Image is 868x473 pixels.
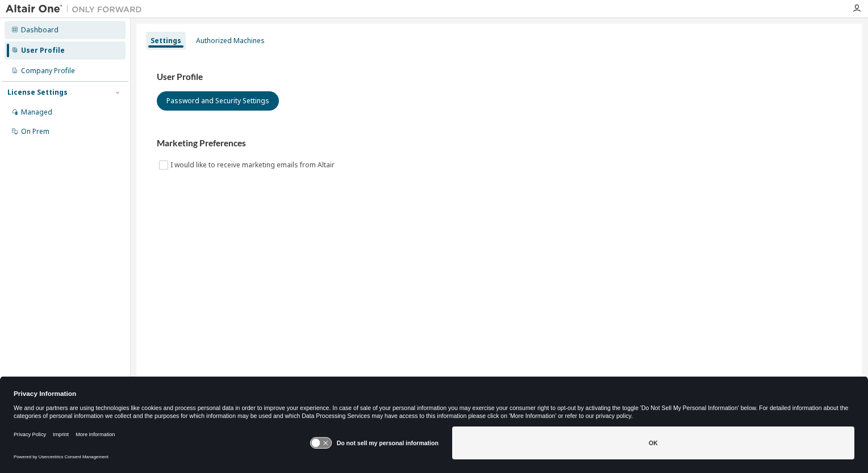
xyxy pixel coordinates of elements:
h3: User Profile [157,71,842,83]
div: Company Profile [21,66,75,75]
div: License Settings [7,88,68,97]
div: Authorized Machines [196,36,265,45]
div: Dashboard [21,26,59,35]
div: User Profile [21,46,65,55]
button: Password and Security Settings [157,91,279,111]
label: I would like to receive marketing emails from Altair [170,158,337,172]
div: Settings [151,36,181,45]
div: On Prem [21,127,49,136]
img: Altair One [6,3,148,15]
div: Managed [21,108,52,117]
h3: Marketing Preferences [157,138,842,149]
